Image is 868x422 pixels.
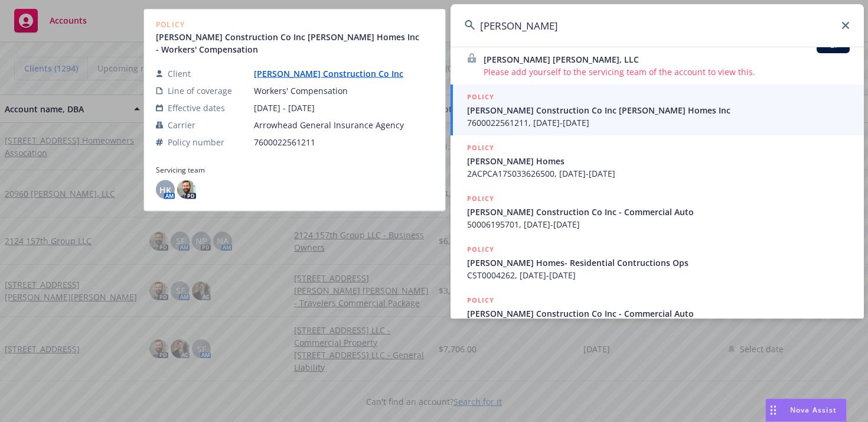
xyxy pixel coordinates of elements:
[467,167,850,180] span: 2ACPCA17S033626500, [DATE]-[DATE]
[790,405,837,415] span: Nova Assist
[451,288,864,339] a: POLICY[PERSON_NAME] Construction Co Inc - Commercial Auto
[467,206,850,218] span: [PERSON_NAME] Construction Co Inc - Commercial Auto
[765,398,847,422] button: Nova Assist
[484,53,850,66] span: [PERSON_NAME] [PERSON_NAME], LLC
[766,399,781,421] div: Drag to move
[467,104,850,116] span: [PERSON_NAME] Construction Co Inc [PERSON_NAME] Homes Inc
[451,31,864,85] a: ACCOUNTBI[PERSON_NAME] [PERSON_NAME], LLCPlease add yourself to the servicing team of the account...
[484,66,850,78] span: Please add yourself to the servicing team of the account to view this.
[467,116,850,129] span: 7600022561211, [DATE]-[DATE]
[467,257,850,269] span: [PERSON_NAME] Homes- Residential Contructions Ops
[467,294,494,306] h5: POLICY
[467,307,850,320] span: [PERSON_NAME] Construction Co Inc - Commercial Auto
[451,237,864,288] a: POLICY[PERSON_NAME] Homes- Residential Contructions OpsCST0004262, [DATE]-[DATE]
[451,186,864,237] a: POLICY[PERSON_NAME] Construction Co Inc - Commercial Auto50006195701, [DATE]-[DATE]
[467,193,494,204] h5: POLICY
[451,135,864,186] a: POLICY[PERSON_NAME] Homes2ACPCA17S033626500, [DATE]-[DATE]
[467,142,494,154] h5: POLICY
[467,269,850,281] span: CST0004262, [DATE]-[DATE]
[467,244,494,255] h5: POLICY
[467,91,494,103] h5: POLICY
[467,155,850,167] span: [PERSON_NAME] Homes
[467,218,850,231] span: 50006195701, [DATE]-[DATE]
[451,4,864,47] input: Search...
[451,85,864,135] a: POLICY[PERSON_NAME] Construction Co Inc [PERSON_NAME] Homes Inc7600022561211, [DATE]-[DATE]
